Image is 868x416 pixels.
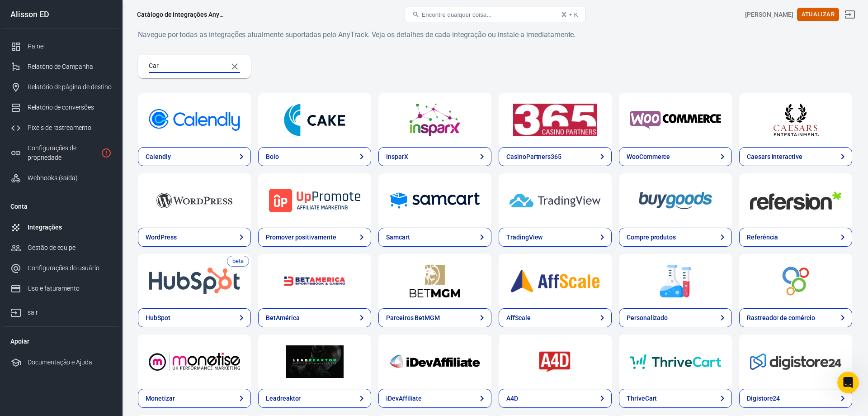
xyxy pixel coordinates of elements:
font: AffScale [506,314,531,321]
a: HubSpot [138,254,251,308]
a: sair [3,299,119,323]
a: Parceiros BetMGM [378,308,491,327]
a: WooCommerce [619,93,732,147]
a: A4D [499,335,612,389]
img: A4D [509,345,601,378]
font: Rastreador de comércio [747,314,815,321]
img: Calendly [149,104,240,136]
a: Relatório de Campanha [3,57,119,77]
iframe: Chat ao vivo do Intercom [837,372,859,393]
font: Parceiros BetMGM [386,314,440,321]
a: Parceiros BetMGM [378,254,491,308]
a: A4D [499,389,612,408]
font: Documentação e Ajuda [28,359,92,366]
a: iDevAffiliate [378,335,491,389]
img: Compre produtos [630,184,721,217]
font: Alisson ED [10,10,49,19]
font: Conta [10,203,28,210]
font: Uso e faturamento [28,285,80,292]
img: Referência [750,184,841,217]
font: Caesars Interactive [747,153,802,160]
font: Samcart [386,234,410,241]
img: Monetizar [149,345,240,378]
button: Encontre qualquer coisa...⌘ + K [405,7,585,22]
font: Navegue por todas as integrações atualmente suportadas pelo AnyTrack. Veja os detalhes de cada in... [138,30,576,39]
a: Personalizado [619,254,732,308]
a: Referência [739,228,852,247]
img: Promover positivamente [269,184,360,217]
button: Limpar pesquisa [224,56,245,77]
a: CasinoPartners365 [499,93,612,147]
a: WooCommerce [619,147,732,166]
font: Monetizar [146,395,175,402]
a: CasinoPartners365 [499,147,612,166]
a: ThriveCart [619,389,732,408]
font: Encontre qualquer coisa... [421,11,491,18]
a: TradingView [499,228,612,247]
font: Configurações de propriedade [28,144,76,161]
a: Configurações de propriedade [3,138,119,168]
font: Atualizar [802,11,835,18]
a: AffScale [499,308,612,327]
a: Bolo [258,147,371,166]
a: TradingView [499,173,612,228]
font: Bolo [266,153,279,160]
svg: A propriedade ainda não está instalada [101,148,112,158]
a: Caesars Interactive [739,147,852,166]
a: Uso e faturamento [3,278,119,299]
a: Promover positivamente [258,173,371,228]
font: Catálogo de integrações AnyTrack [137,11,235,18]
font: Integrações [28,224,61,231]
img: Personalizado [630,265,721,297]
img: Rastreador de comércio [750,265,841,297]
font: Personalizado [627,314,668,321]
a: Referência [739,173,852,228]
a: WordPress [138,228,251,247]
img: iDevAffiliate [389,345,481,378]
img: HubSpot [149,265,240,297]
a: Relatório de página de destino [3,77,119,97]
a: Relatório de conversões [3,97,119,118]
a: Monetizar [138,335,251,389]
font: Webhooks (saída) [28,174,78,182]
a: Caesars Interactive [739,93,852,147]
img: TradingView [509,184,601,217]
a: ThriveCart [619,335,732,389]
a: HubSpot [138,308,251,327]
font: BetAmérica [266,314,300,321]
img: WooCommerce [630,104,721,136]
a: Rastreador de comércio [739,254,852,308]
font: TradingView [506,234,542,241]
font: Leadreaktor [266,395,301,402]
img: Parceiros BetMGM [389,265,481,297]
font: Gestão de equipe [28,244,75,251]
font: WooCommerce [627,153,670,160]
a: Promover positivamente [258,228,371,247]
a: WordPress [138,173,251,228]
font: WordPress [146,234,177,241]
div: ID da conta: LGOqBK3k [745,10,793,19]
font: iDevAffiliate [386,395,422,402]
a: Calendly [138,93,251,147]
img: InsparX [389,104,481,136]
a: Personalizado [619,308,732,327]
font: Digistore24 [747,395,780,402]
font: CasinoPartners365 [506,153,561,160]
a: Integrações [3,217,119,238]
a: Digistore24 [739,389,852,408]
font: A4D [506,395,518,402]
a: Compre produtos [619,173,732,228]
a: Pixels de rastreamento [3,118,119,138]
font: Referência [747,234,778,241]
a: BetAmérica [258,308,371,327]
font: InsparX [386,153,408,160]
a: sair [839,4,861,25]
a: iDevAffiliate [378,389,491,408]
a: Webhooks (saída) [3,168,119,188]
a: BetAmérica [258,254,371,308]
div: Catálogo de integrações AnyTrack [137,10,227,19]
img: Samcart [389,184,481,217]
a: InsparX [378,93,491,147]
img: Digistore24 [750,345,841,378]
font: HubSpot [146,314,170,321]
